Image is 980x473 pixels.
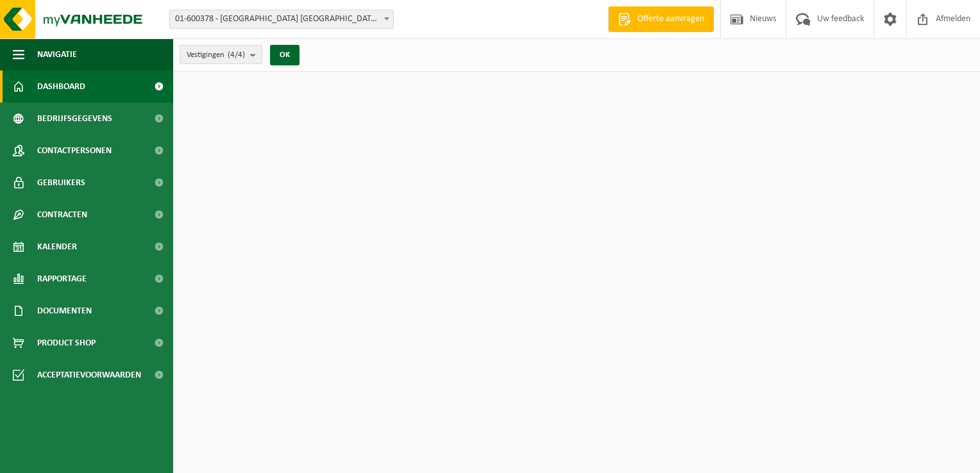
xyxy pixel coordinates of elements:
span: 01-600378 - NOORD NATIE TERMINAL NV - ANTWERPEN [170,10,393,28]
span: Acceptatievoorwaarden [37,359,141,391]
span: Dashboard [37,71,85,103]
count: (4/4) [228,51,245,59]
span: 01-600378 - NOORD NATIE TERMINAL NV - ANTWERPEN [169,10,394,29]
button: Vestigingen(4/4) [180,45,262,64]
span: Gebruikers [37,167,85,199]
span: Bedrijfsgegevens [37,103,112,135]
span: Navigatie [37,38,77,71]
a: Offerte aanvragen [608,6,714,32]
span: Vestigingen [187,46,245,65]
span: Rapportage [37,263,87,295]
span: Contracten [37,199,87,231]
span: Offerte aanvragen [634,13,707,26]
span: Contactpersonen [37,135,112,167]
span: Product Shop [37,327,96,359]
span: Documenten [37,295,92,327]
button: OK [270,45,300,65]
span: Kalender [37,231,77,263]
